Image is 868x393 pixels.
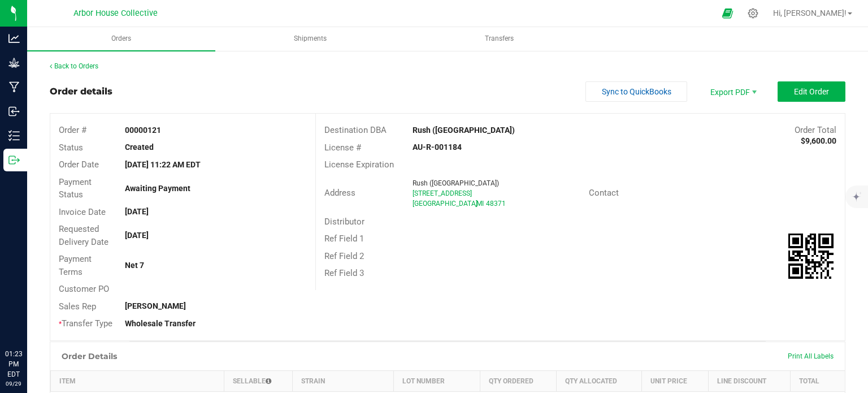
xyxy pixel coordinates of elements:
span: Shipments [279,34,342,44]
inline-svg: Outbound [8,154,20,166]
span: Ref Field 1 [324,234,364,244]
th: Total [790,370,845,391]
strong: Net 7 [125,261,144,270]
span: Edit Order [794,87,829,96]
span: Order # [59,125,86,135]
th: Unit Price [642,370,709,391]
strong: Rush ([GEOGRAPHIC_DATA]) [413,126,515,135]
inline-svg: Inbound [8,106,20,117]
span: Invoice Date [59,207,106,217]
inline-svg: Manufacturing [8,81,20,93]
a: Orders [27,27,215,51]
h1: Order Details [62,352,117,361]
img: Scan me! [788,234,834,279]
strong: Created [125,142,154,152]
span: MI [476,200,484,208]
th: Qty Ordered [480,370,557,391]
span: Customer PO [59,284,109,294]
span: Requested Delivery Date [59,224,108,247]
span: Payment Status [59,177,92,200]
strong: AU-R-001184 [413,142,462,152]
th: Qty Allocated [557,370,642,391]
span: Transfer Type [59,318,112,329]
inline-svg: Inventory [8,130,20,141]
strong: Wholesale Transfer [125,319,196,328]
p: 01:23 PM EDT [5,349,22,379]
span: Payment Terms [59,254,92,277]
th: Item [51,370,224,391]
span: Orders [96,34,146,44]
span: Ref Field 2 [324,251,364,261]
strong: [DATE] [125,231,149,240]
strong: $9,600.00 [801,136,836,145]
span: License # [324,142,361,153]
span: Order Total [795,125,836,135]
strong: [PERSON_NAME] [125,301,186,310]
span: Print All Labels [788,352,834,360]
th: Lot Number [394,370,480,391]
span: Hi, [PERSON_NAME]! [773,8,847,18]
iframe: Resource center [11,303,45,336]
span: Transfers [470,34,529,44]
span: [GEOGRAPHIC_DATA] [413,200,478,208]
span: Status [59,142,83,153]
th: Strain [293,370,394,391]
a: Transfers [406,27,594,51]
inline-svg: Analytics [8,33,20,44]
span: Order Date [59,159,99,170]
strong: [DATE] 11:22 AM EDT [125,160,201,169]
strong: Awaiting Payment [125,184,190,193]
span: , [475,200,476,208]
a: Shipments [216,27,405,51]
span: Open Ecommerce Menu [715,2,740,24]
strong: [DATE] [125,207,149,216]
inline-svg: Grow [8,57,20,68]
span: Distributor [324,217,364,227]
qrcode: 00000121 [788,234,834,279]
th: Line Discount [708,370,790,391]
button: Edit Order [778,81,845,102]
span: [STREET_ADDRESS] [413,189,472,197]
th: Sellable [224,370,292,391]
span: Ref Field 3 [324,268,364,278]
span: Sync to QuickBooks [602,87,671,96]
span: Contact [589,188,619,198]
div: Manage settings [746,8,760,19]
button: Sync to QuickBooks [585,81,687,102]
span: 48371 [486,200,506,208]
span: Address [324,188,355,198]
strong: 00000121 [125,126,161,135]
span: Rush ([GEOGRAPHIC_DATA]) [413,179,499,187]
span: License Expiration [324,159,394,170]
p: 09/29 [5,379,22,388]
a: Back to Orders [50,62,98,70]
span: Destination DBA [324,125,387,135]
span: Sales Rep [59,301,96,312]
span: Arbor House Collective [73,8,158,18]
li: Export PDF [698,81,766,102]
div: Order details [50,85,112,98]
